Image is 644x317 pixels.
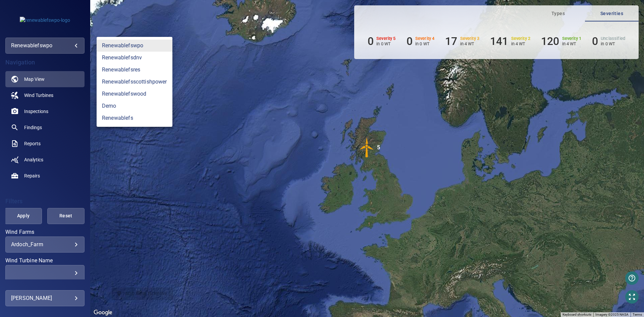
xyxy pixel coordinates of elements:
[97,76,172,88] a: renewablefsscottishpower
[97,52,172,64] a: renewablefsdnv
[97,64,172,76] a: renewablefsres
[97,88,172,100] a: renewablefswood
[97,100,172,112] a: demo
[97,112,172,124] a: renewablefs
[97,40,172,52] a: renewablefswpo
